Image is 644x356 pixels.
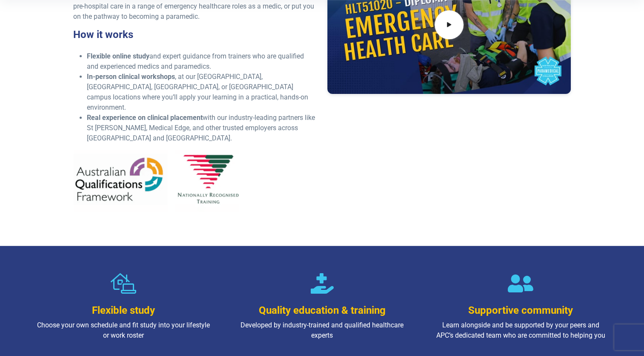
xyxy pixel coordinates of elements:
strong: In-person clinical workshops [87,73,175,81]
h3: Flexible study [36,304,211,317]
li: and expert guidance from trainers who are qualified and experienced medics and paramedics. [87,51,317,72]
li: , at our [GEOGRAPHIC_DATA], [GEOGRAPHIC_DATA], [GEOGRAPHIC_DATA], or [GEOGRAPHIC_DATA] campus loc... [87,72,317,113]
p: Choose your own schedule and fit study into your lifestyle or work roster [36,320,211,341]
h3: Quality education & training [235,304,409,317]
p: Developed by industry-trained and qualified healthcare experts [235,320,409,341]
strong: Real experience on clinical placement [87,114,203,122]
strong: Flexible online study [87,52,149,60]
h3: Supportive community [433,304,608,317]
li: with our industry-leading partners like St [PERSON_NAME], Medical Edge, and other trusted employe... [87,113,317,143]
h3: How it works [73,29,317,41]
p: Learn alongside and be supported by your peers and APC’s dedicated team who are committed to help... [433,320,608,341]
